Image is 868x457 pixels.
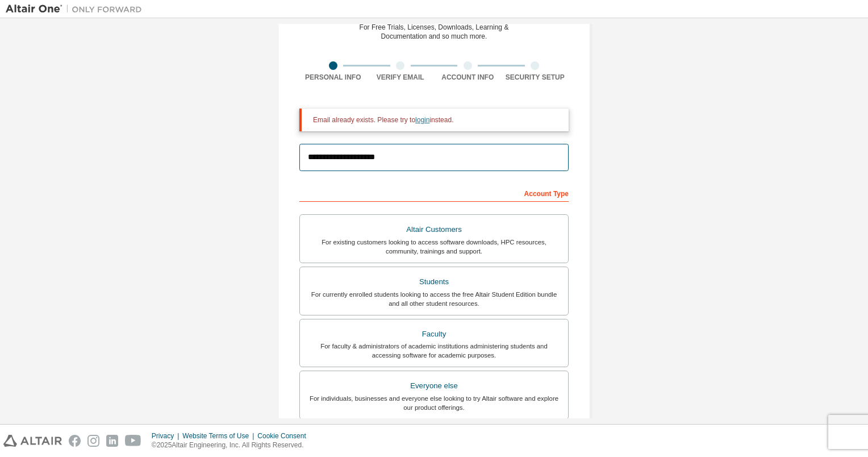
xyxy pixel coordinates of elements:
[299,184,569,202] div: Account Type
[367,73,435,82] div: Verify Email
[152,441,313,450] p: © 2025 Altair Engineering, Inc. All Rights Reserved.
[307,274,561,290] div: Students
[313,115,560,124] div: Email already exists. Please try to instead.
[307,394,561,412] div: For individuals, businesses and everyone else looking to try Altair software and explore our prod...
[307,326,561,342] div: Faculty
[307,222,561,238] div: Altair Customers
[182,431,257,441] div: Website Terms of Use
[6,3,148,15] img: Altair One
[307,378,561,394] div: Everyone else
[307,290,561,308] div: For currently enrolled students looking to access the free Altair Student Edition bundle and all ...
[3,435,62,447] img: altair_logo.svg
[87,435,99,447] img: instagram.svg
[152,431,182,441] div: Privacy
[299,73,367,82] div: Personal Info
[307,238,561,256] div: For existing customers looking to access software downloads, HPC resources, community, trainings ...
[415,116,429,124] a: login
[257,431,312,441] div: Cookie Consent
[106,435,118,447] img: linkedin.svg
[125,435,141,447] img: youtube.svg
[434,73,502,82] div: Account Info
[360,23,509,41] div: For Free Trials, Licenses, Downloads, Learning & Documentation and so much more.
[502,73,569,82] div: Security Setup
[69,435,81,447] img: facebook.svg
[307,342,561,360] div: For faculty & administrators of academic institutions administering students and accessing softwa...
